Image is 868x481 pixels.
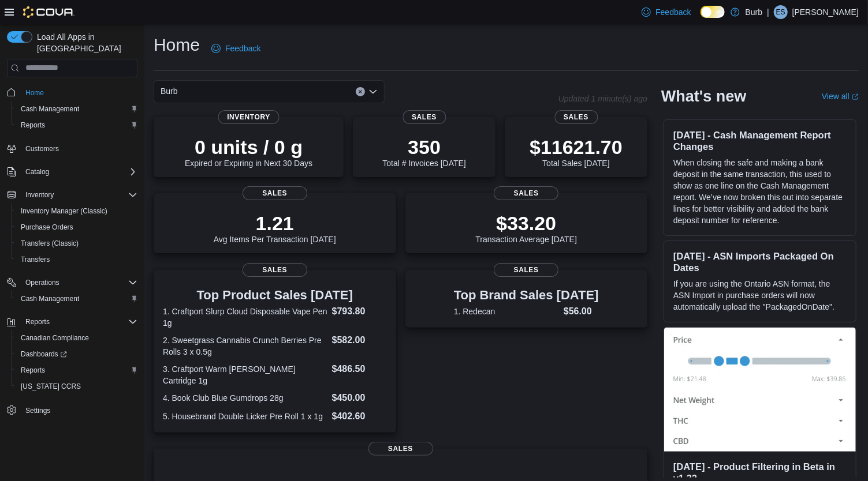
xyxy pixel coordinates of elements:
button: [US_STATE] CCRS [12,378,142,394]
span: Sales [243,263,307,277]
span: Feedback [655,6,691,18]
span: Purchase Orders [16,220,137,234]
p: 350 [382,136,465,159]
nav: Complex example [7,80,137,449]
button: Operations [2,275,142,291]
div: Transaction Average [DATE] [475,212,577,244]
span: Purchase Orders [21,223,73,232]
button: Canadian Compliance [12,330,142,346]
span: Burb [161,84,178,98]
button: Cash Management [12,101,142,117]
dt: 4. Book Club Blue Gumdrops 28g [163,392,327,404]
span: Cash Management [16,292,137,306]
a: Cash Management [16,292,84,306]
p: Burb [746,5,763,19]
input: Dark Mode [701,6,725,18]
span: Home [25,88,44,97]
button: Reports [12,117,142,133]
button: Reports [2,314,142,330]
button: Customers [2,140,142,157]
span: Transfers (Classic) [21,239,79,248]
span: Reports [16,118,137,132]
h3: Top Product Sales [DATE] [163,288,387,302]
span: Inventory [25,190,54,200]
span: Inventory Manager (Classic) [16,204,137,218]
button: Reports [21,315,54,329]
span: Sales [554,110,598,124]
div: Expired or Expiring in Next 30 Days [185,136,312,168]
h2: What's new [661,87,746,106]
span: Cash Management [16,102,137,116]
span: Inventory [21,188,137,202]
span: Washington CCRS [16,379,137,393]
p: Updated 1 minute(s) ago [558,94,647,103]
button: Transfers [12,251,142,268]
span: Sales [494,186,558,200]
span: Customers [21,141,137,156]
a: Cash Management [16,102,84,116]
a: Transfers [16,253,54,266]
span: Reports [21,315,137,329]
span: Settings [21,403,137,417]
a: View allExternal link [822,92,859,101]
span: Sales [403,110,446,124]
p: $11621.70 [530,136,623,159]
p: When closing the safe and making a bank deposit in the same transaction, this used to show as one... [673,157,847,226]
button: Catalog [2,164,142,180]
span: Transfers (Classic) [16,236,137,250]
dt: 5. Housebrand Double Licker Pre Roll 1 x 1g [163,411,327,422]
p: 1.21 [214,212,336,235]
a: Purchase Orders [16,220,78,234]
span: Sales [368,442,433,456]
p: 0 units / 0 g [185,136,312,159]
a: Reports [16,118,50,132]
button: Clear input [356,87,365,96]
h1: Home [154,33,200,57]
span: Customers [25,144,59,153]
span: Dashboards [16,347,137,361]
button: Catalog [21,165,54,179]
button: Inventory [21,188,58,202]
dd: $56.00 [564,305,599,318]
span: Cash Management [21,294,79,303]
dt: 1. Craftport Slurp Cloud Disposable Vape Pen 1g [163,306,327,329]
p: $33.20 [475,212,577,235]
p: If you are using the Ontario ASN format, the ASN Import in purchase orders will now automatically... [673,278,847,313]
span: Inventory [218,110,280,124]
dd: $402.60 [332,409,387,423]
dd: $793.80 [332,305,387,318]
dt: 1. Redecan [454,306,559,317]
span: Canadian Compliance [21,333,89,343]
span: Reports [21,121,45,130]
span: Home [21,85,137,100]
span: [US_STATE] CCRS [21,382,81,391]
dd: $582.00 [332,333,387,347]
span: Sales [243,186,307,200]
a: [US_STATE] CCRS [16,379,85,393]
dd: $486.50 [332,362,387,376]
span: Operations [21,276,137,290]
h3: [DATE] - Cash Management Report Changes [673,129,847,152]
span: Canadian Compliance [16,331,137,345]
span: Dashboards [21,350,67,359]
button: Transfers (Classic) [12,235,142,251]
a: Feedback [637,1,695,24]
a: Inventory Manager (Classic) [16,204,112,218]
dt: 2. Sweetgrass Cannabis Crunch Berries Pre Rolls 3 x 0.5g [163,335,327,358]
a: Home [21,86,49,100]
span: Catalog [25,167,49,176]
span: ES [776,5,785,19]
button: Home [2,84,142,101]
div: Emma Specht [774,5,788,19]
span: Reports [21,366,45,375]
svg: External link [852,93,859,100]
button: Operations [21,276,64,290]
h3: [DATE] - ASN Imports Packaged On Dates [673,250,847,273]
button: Purchase Orders [12,219,142,235]
span: Load All Apps in [GEOGRAPHIC_DATA] [32,31,137,54]
span: Cash Management [21,104,79,114]
span: Sales [494,263,558,277]
dt: 3. Craftport Warm [PERSON_NAME] Cartridge 1g [163,363,327,386]
span: Settings [25,406,50,415]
